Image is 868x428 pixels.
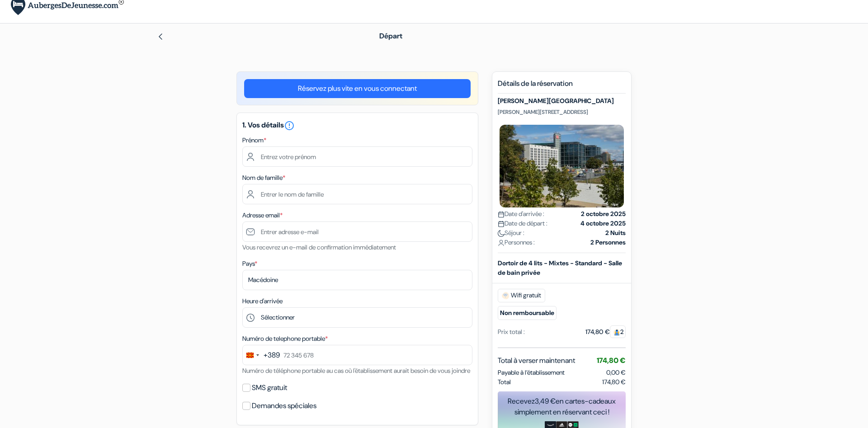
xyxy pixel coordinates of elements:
[613,329,620,336] img: guest.svg
[498,306,557,320] small: Non remboursable
[243,345,280,365] button: Change country, selected North Macedonia (+389)
[602,377,626,387] span: 174,80 €
[242,259,257,268] label: Pays
[498,355,575,366] span: Total à verser maintenant
[498,289,545,302] span: Wifi gratuit
[498,240,505,246] img: user_icon.svg
[498,79,626,94] h5: Détails de la réservation
[242,345,472,365] input: 72 345 678
[242,136,266,145] label: Prénom
[597,356,626,365] span: 174,80 €
[605,228,626,238] strong: 2 Nuits
[498,219,547,228] span: Date de départ :
[498,238,535,247] span: Personnes :
[498,221,505,227] img: calendar.svg
[379,31,402,41] span: Départ
[581,209,626,219] strong: 2 octobre 2025
[498,259,622,277] b: Dortoir de 4 lits - Mixtes - Standard - Salle de bain privée
[498,396,626,418] div: Recevez en cartes-cadeaux simplement en réservant ceci !
[498,108,626,116] p: [PERSON_NAME][STREET_ADDRESS]
[498,368,565,377] span: Payable à l’établissement
[498,228,524,238] span: Séjour :
[284,120,295,131] i: error_outline
[252,400,316,412] label: Demandes spéciales
[242,296,283,306] label: Heure d'arrivée
[610,325,626,338] span: 2
[606,368,626,376] span: 0,00 €
[242,184,472,204] input: Entrer le nom de famille
[242,334,328,343] label: Numéro de telephone portable
[498,230,505,237] img: moon.svg
[498,211,505,218] img: calendar.svg
[535,396,556,406] span: 3,49 €
[498,327,525,337] div: Prix total :
[498,97,626,105] h5: [PERSON_NAME][GEOGRAPHIC_DATA]
[242,221,472,242] input: Entrer adresse e-mail
[157,33,164,40] img: left_arrow.svg
[242,367,470,375] small: Numéro de téléphone portable au cas où l'établissement aurait besoin de vous joindre
[242,211,283,220] label: Adresse email
[284,120,295,130] a: error_outline
[242,120,472,131] h5: 1. Vos détails
[498,209,544,219] span: Date d'arrivée :
[252,381,287,394] label: SMS gratuit
[242,173,285,183] label: Nom de famille
[590,238,626,247] strong: 2 Personnes
[242,243,396,251] small: Vous recevrez un e-mail de confirmation immédiatement
[585,327,626,337] div: 174,80 €
[580,219,626,228] strong: 4 octobre 2025
[498,377,511,387] span: Total
[502,292,509,299] img: free_wifi.svg
[242,146,472,167] input: Entrez votre prénom
[244,79,471,98] a: Réservez plus vite en vous connectant
[264,350,280,361] div: +389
